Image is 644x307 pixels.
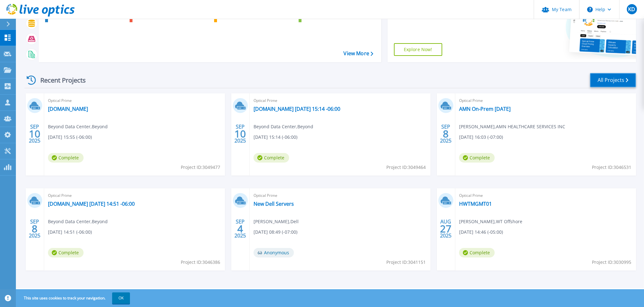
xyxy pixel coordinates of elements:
a: Explore Now! [394,43,442,56]
span: Complete [459,248,495,257]
span: 8 [443,131,449,137]
a: New Dell Servers [254,201,294,207]
span: KD [628,7,635,12]
a: AMN On-Prem [DATE] [459,106,511,112]
div: AUG 2025 [440,217,452,240]
span: Complete [48,248,84,257]
div: SEP 2025 [234,122,246,145]
span: [PERSON_NAME] , Dell [254,218,299,225]
span: [DATE] 14:51 (-06:00) [48,229,92,236]
span: 27 [440,226,451,231]
a: [DOMAIN_NAME] [DATE] 15:14 -06:00 [254,106,340,112]
a: All Projects [590,73,636,87]
span: Beyond Data Center , Beyond [48,218,108,225]
span: Optical Prime [459,97,632,104]
span: 10 [234,131,246,137]
span: Project ID: 3049464 [386,164,426,171]
span: 10 [29,131,40,137]
span: 4 [237,226,243,231]
div: Recent Projects [24,72,94,88]
span: [DATE] 08:49 (-07:00) [254,229,297,236]
div: SEP 2025 [234,217,246,240]
a: View More [344,50,373,57]
span: Optical Prime [254,97,427,104]
span: [DATE] 14:46 (-05:00) [459,229,503,236]
span: 8 [32,226,37,231]
span: [DATE] 16:03 (-07:00) [459,134,503,141]
span: [DATE] 15:55 (-06:00) [48,134,92,141]
span: Anonymous [254,248,294,257]
a: [DOMAIN_NAME] [DATE] 14:51 -06:00 [48,201,135,207]
span: [PERSON_NAME] , WT Offshore [459,218,522,225]
span: Beyond Data Center , Beyond [254,123,313,130]
a: HWTMGMT01 [459,201,492,207]
span: This site uses cookies to track your navigation. [17,292,130,304]
span: Optical Prime [48,97,221,104]
span: Complete [254,153,289,163]
span: Project ID: 3046531 [592,164,631,171]
a: [DOMAIN_NAME] [48,106,88,112]
span: Complete [48,153,84,163]
span: Project ID: 3049477 [181,164,220,171]
div: SEP 2025 [440,122,452,145]
div: SEP 2025 [29,217,41,240]
span: Project ID: 3041151 [386,259,426,266]
span: Project ID: 3030995 [592,259,631,266]
span: Project ID: 3046386 [181,259,220,266]
span: [PERSON_NAME] , AMN HEALTHCARE SERVICES INC [459,123,565,130]
span: Optical Prime [254,192,427,199]
span: Optical Prime [48,192,221,199]
span: Optical Prime [459,192,632,199]
div: SEP 2025 [29,122,41,145]
span: Beyond Data Center , Beyond [48,123,108,130]
span: Complete [459,153,495,163]
button: OK [112,292,130,304]
span: [DATE] 15:14 (-06:00) [254,134,297,141]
